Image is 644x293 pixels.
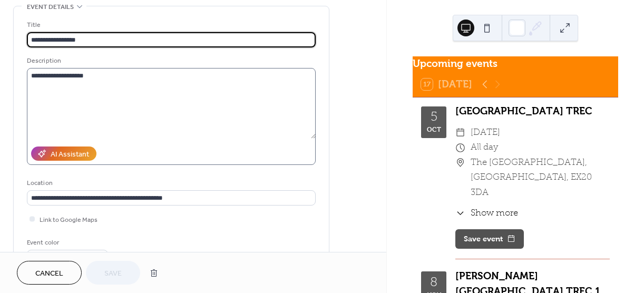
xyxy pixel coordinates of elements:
span: All day [471,140,498,155]
button: Save event [455,229,524,249]
span: Link to Google Maps [40,214,97,226]
div: AI Assistant [51,149,89,160]
span: The [GEOGRAPHIC_DATA], [GEOGRAPHIC_DATA], EX20 3DA [471,155,610,201]
span: Cancel [35,268,63,279]
span: [DATE] [471,125,500,141]
div: ​ [455,140,465,155]
div: Location [27,178,314,189]
span: Event details [27,2,74,13]
div: Oct [427,126,441,133]
div: ​ [455,207,465,220]
div: ​ [455,125,465,141]
div: 5 [431,111,437,124]
button: ​Show more [455,207,518,220]
div: Description [27,55,314,66]
span: Show more [471,207,518,220]
div: [GEOGRAPHIC_DATA] TREC [455,104,610,119]
div: ​ [455,155,465,171]
div: Event color [27,237,106,248]
div: 8 [430,277,437,289]
button: AI Assistant [31,147,96,161]
div: Title [27,19,314,31]
button: Cancel [17,261,82,285]
div: Upcoming events [413,56,618,72]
